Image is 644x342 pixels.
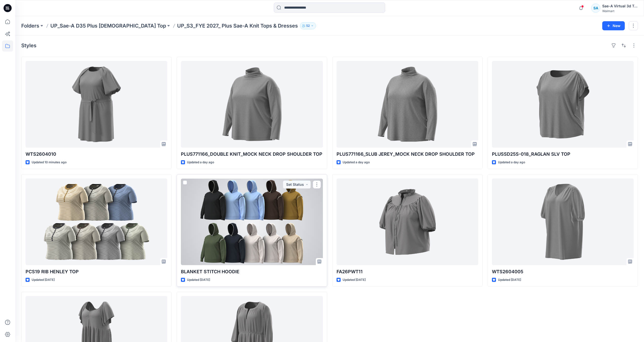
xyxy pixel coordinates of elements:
p: Updated [DATE] [32,277,55,283]
p: Updated a day ago [187,160,214,165]
p: 52 [306,23,310,29]
a: WTS2604010 [26,61,167,148]
p: PLUS771166_DOUBLE KNIT_MOCK NECK DROP SHOULDER TOP [181,151,323,158]
p: Updated [DATE] [187,277,210,283]
a: BLANKET STITCH HOODIE [181,178,323,265]
p: FA26PWT11 [337,268,478,275]
a: Folders [21,22,39,29]
div: Sae-A Virtual 3d Team [602,3,638,9]
button: New [602,21,625,30]
p: PCS19 RIB HENLEY TOP [26,268,167,275]
p: Updated a day ago [498,160,525,165]
a: WTS2604005 [492,178,634,265]
button: 52 [300,22,316,29]
a: PLUS771166_DOUBLE KNIT_MOCK NECK DROP SHOULDER TOP [181,61,323,148]
p: WTS2604005 [492,268,634,275]
a: PLUS771166_SLUB JEREY_MOCK NECK DROP SHOULDER TOP [337,61,478,148]
a: PLUSSD25S-018_RAGLAN SLV TOP [492,61,634,148]
p: Updated a day ago [343,160,370,165]
p: UP_S3_FYE 2027_ Plus Sae-A Knit Tops & Dresses [177,22,298,29]
p: PLUSSD25S-018_RAGLAN SLV TOP [492,151,634,158]
p: WTS2604010 [26,151,167,158]
a: FA26PWT11 [337,178,478,265]
p: Updated [DATE] [498,277,521,283]
a: PCS19 RIB HENLEY TOP [26,178,167,265]
p: PLUS771166_SLUB JEREY_MOCK NECK DROP SHOULDER TOP [337,151,478,158]
h4: Styles [21,42,36,49]
a: UP_Sae-A D35 Plus [DEMOGRAPHIC_DATA] Top [50,22,166,29]
div: SA [591,4,600,13]
div: Walmart [602,9,638,13]
p: BLANKET STITCH HOODIE [181,268,323,275]
p: Updated 10 minutes ago [32,160,67,165]
p: Updated [DATE] [343,277,366,283]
